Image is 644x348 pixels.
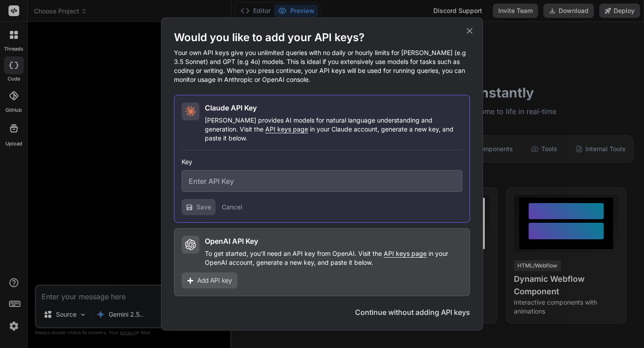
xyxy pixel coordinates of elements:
span: Add API key [197,276,232,285]
p: To get started, you'll need an API key from OpenAI. Visit the in your OpenAI account, generate a ... [205,249,462,267]
span: API keys page [384,250,427,257]
h2: OpenAI API Key [205,236,258,246]
input: Enter API Key [182,170,462,192]
p: Your own API keys give you unlimited queries with no daily or hourly limits for [PERSON_NAME] (e.... [174,48,470,84]
span: Save [196,203,211,212]
button: Save [182,199,216,215]
button: Cancel [222,203,242,212]
button: Continue without adding API keys [355,307,470,318]
h2: Claude API Key [205,102,257,113]
h3: Key [182,157,462,166]
h1: Would you like to add your API keys? [174,30,470,45]
span: API keys page [265,125,308,133]
p: [PERSON_NAME] provides AI models for natural language understanding and generation. Visit the in ... [205,116,462,143]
